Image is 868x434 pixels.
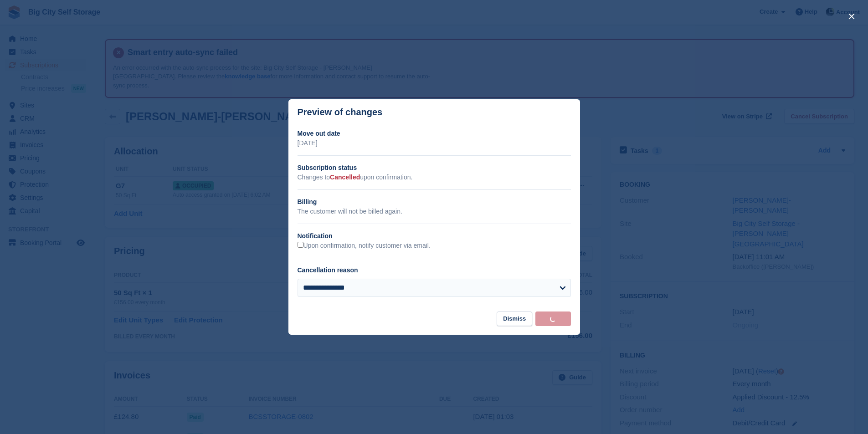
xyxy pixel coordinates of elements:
[298,266,358,274] label: Cancellation reason
[298,173,571,182] p: Changes to upon confirmation.
[330,174,360,181] span: Cancelled
[298,242,431,250] label: Upon confirmation, notify customer via email.
[298,129,571,138] h2: Move out date
[298,207,571,216] p: The customer will not be billed again.
[298,107,383,117] p: Preview of changes
[298,231,571,241] h2: Notification
[298,242,303,248] input: Upon confirmation, notify customer via email.
[497,311,532,327] button: Dismiss
[844,9,859,24] button: close
[298,163,571,173] h2: Subscription status
[298,138,571,148] p: [DATE]
[298,197,571,207] h2: Billing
